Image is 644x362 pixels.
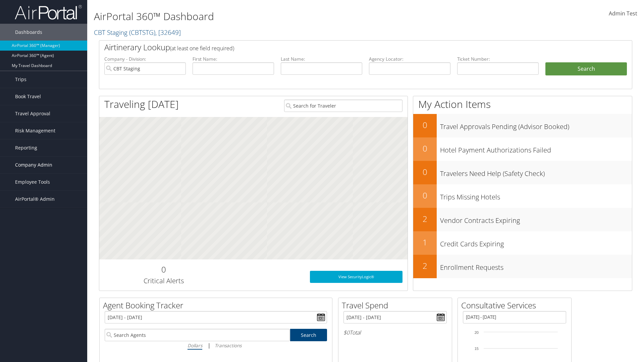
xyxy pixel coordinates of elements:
[609,10,637,17] span: Admin Test
[457,56,539,62] label: Ticket Number:
[440,236,632,249] h3: Credit Cards Expiring
[440,119,632,131] h3: Travel Approvals Pending (Advisor Booked)
[281,56,362,62] label: Last Name:
[413,143,437,154] h2: 0
[215,342,241,349] i: Transactions
[170,45,234,52] span: (at least one field required)
[284,100,402,112] input: Search for Traveler
[15,24,42,41] span: Dashboards
[440,259,632,272] h3: Enrollment Requests
[342,300,452,311] h2: Travel Spend
[413,231,632,255] a: 1Credit Cards Expiring
[94,28,181,37] a: CBT Staging
[15,157,52,173] span: Company Admin
[413,184,632,208] a: 0Trips Missing Hotels
[105,329,290,341] input: Search Agents
[413,114,632,137] a: 0Travel Approvals Pending (Advisor Booked)
[343,329,350,336] span: $0
[15,122,55,139] span: Risk Management
[104,264,223,275] h2: 0
[475,330,479,335] tspan: 20
[290,329,327,341] a: Search
[104,276,223,286] h3: Critical Alerts
[413,190,437,201] h2: 0
[413,137,632,161] a: 0Hotel Payment Authorizations Failed
[413,260,437,271] h2: 2
[461,300,571,311] h2: Consultative Services
[475,347,479,351] tspan: 15
[155,28,181,37] span: , [ 32649 ]
[15,71,26,88] span: Trips
[129,28,155,37] span: ( CBTSTG )
[413,255,632,278] a: 2Enrollment Requests
[440,189,632,202] h3: Trips Missing Hotels
[15,191,55,207] span: AirPortal® Admin
[15,139,37,156] span: Reporting
[440,166,632,178] h3: Travelers Need Help (Safety Check)
[609,3,637,24] a: Admin Test
[187,342,202,349] i: Dollars
[413,213,437,225] h2: 2
[193,56,274,62] label: First Name:
[94,9,456,23] h1: AirPortal 360™ Dashboard
[104,56,186,62] label: Company - Division:
[413,97,632,111] h1: My Action Items
[15,174,50,190] span: Employee Tools
[413,119,437,131] h2: 0
[413,208,632,231] a: 2Vendor Contracts Expiring
[440,213,632,225] h3: Vendor Contracts Expiring
[545,62,627,76] button: Search
[15,4,82,20] img: airportal-logo.png
[413,237,437,248] h2: 1
[413,166,437,178] h2: 0
[310,271,402,283] a: View SecurityLogic®
[104,97,179,111] h1: Traveling [DATE]
[440,142,632,155] h3: Hotel Payment Authorizations Failed
[15,105,50,122] span: Travel Approval
[105,341,327,350] div: |
[413,161,632,184] a: 0Travelers Need Help (Safety Check)
[103,300,332,311] h2: Agent Booking Tracker
[343,329,447,336] h6: Total
[15,88,41,105] span: Book Travel
[104,42,583,53] h2: Airtinerary Lookup
[369,56,450,62] label: Agency Locator:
